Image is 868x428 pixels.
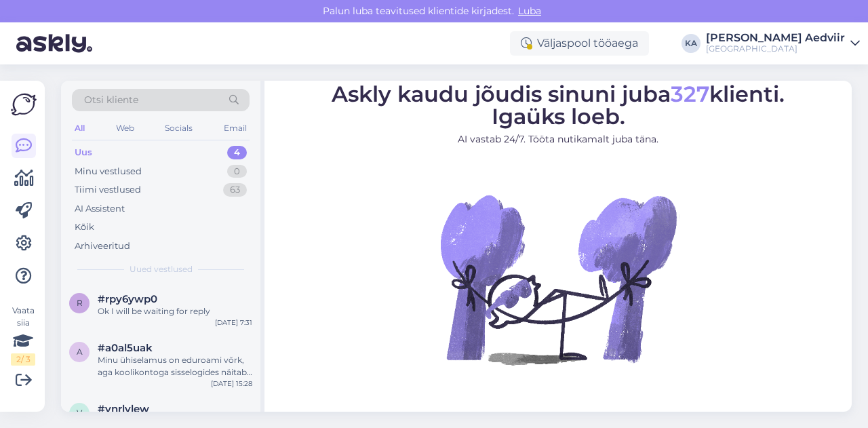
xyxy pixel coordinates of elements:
div: 2 / 3 [11,353,35,366]
div: Vaata siia [11,305,35,366]
div: Väljaspool tööaega [510,31,649,56]
span: Uued vestlused [130,263,193,275]
div: Minu ühiselamus on eduroami võrk, aga koolikontoga sisselogides näitab [PERSON_NAME] wifi [PERSON... [98,354,252,378]
div: AI Assistent [75,202,125,216]
div: Socials [162,119,195,137]
span: r [77,298,83,308]
div: Tiimi vestlused [75,183,141,197]
p: AI vastab 24/7. Tööta nutikamalt juba täna. [332,132,785,146]
span: v [77,408,82,418]
div: Minu vestlused [75,165,142,178]
div: [GEOGRAPHIC_DATA] [706,43,845,54]
span: Askly kaudu jõudis sinuni juba klienti. Igaüks loeb. [332,80,785,129]
div: Ok I will be waiting for reply [98,305,252,317]
span: #rpy6ywp0 [98,293,157,305]
span: #a0al5uak [98,342,153,354]
div: Web [113,119,137,137]
div: All [72,119,87,137]
span: #vnrlylew [98,403,149,415]
span: Otsi kliente [84,93,138,107]
span: Luba [514,5,545,17]
div: Email [221,119,250,137]
div: Arhiveeritud [75,239,130,253]
div: [DATE] 7:31 [215,317,252,328]
img: No Chat active [436,157,680,401]
div: Kõik [75,220,94,234]
div: 63 [223,183,247,197]
img: Askly Logo [11,92,37,117]
div: [DATE] 15:28 [211,378,252,389]
div: 4 [227,146,247,159]
div: 0 [227,165,247,178]
span: a [77,347,83,357]
span: 327 [671,80,709,106]
div: KA [682,34,701,53]
div: Uus [75,146,92,159]
a: [PERSON_NAME] Aedviir[GEOGRAPHIC_DATA] [706,33,860,54]
div: [PERSON_NAME] Aedviir [706,33,845,43]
